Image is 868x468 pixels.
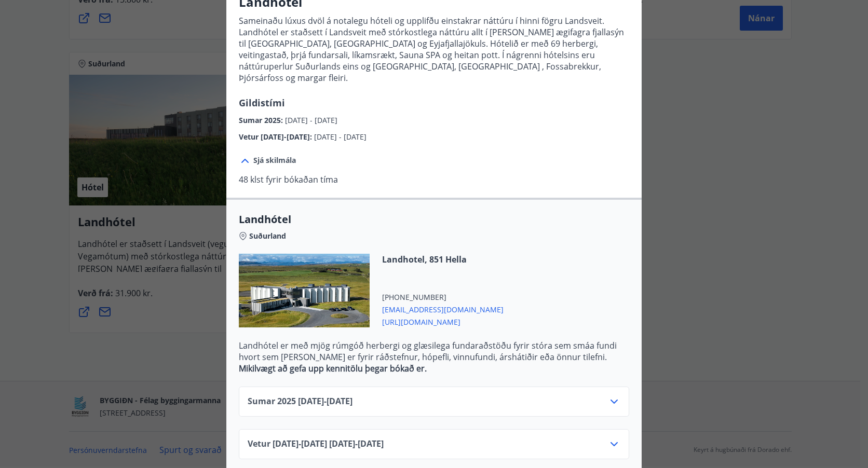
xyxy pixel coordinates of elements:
span: Landhotel, 851 Hella [382,254,504,265]
span: [EMAIL_ADDRESS][DOMAIN_NAME] [382,302,504,315]
span: Sjá skilmála [253,155,296,166]
span: [DATE] - [DATE] [285,115,337,125]
p: Landhótel er með mjög rúmgóð herbergi og glæsilega fundaraðstöðu fyrir stóra sem smáa fundi hvort... [239,340,629,363]
p: Sameinaðu lúxus dvöl á notalegu hóteli og upplifðu einstakrar náttúru í hinni fögru Landsveit. La... [239,15,629,84]
span: Landhótel [239,212,629,227]
span: Vetur [DATE]-[DATE] : [239,132,314,142]
span: Gildistími [239,97,285,109]
strong: Mikilvægt að gefa upp kennitölu þegar bókað er. [239,363,427,374]
span: [PHONE_NUMBER] [382,292,504,302]
span: [URL][DOMAIN_NAME] [382,315,504,327]
span: Sumar 2025 : [239,115,285,125]
span: Suðurland [249,231,286,241]
p: 48 klst fyrir bókaðan tíma [239,174,338,185]
span: [DATE] - [DATE] [314,132,367,142]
